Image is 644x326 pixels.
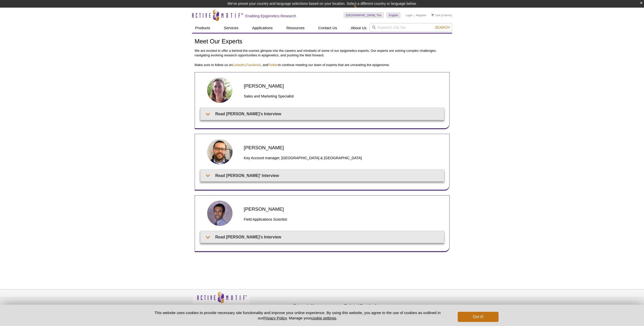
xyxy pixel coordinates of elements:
a: LinkedIn [233,63,245,67]
a: Resources [283,23,308,33]
h2: [PERSON_NAME] [244,83,444,89]
summary: Read [PERSON_NAME]'s Interview [201,231,444,243]
p: We are excited to offer a behind-the-scenes glimpse into the careers and mindsets of some of our ... [195,48,450,58]
button: Search [433,25,451,30]
a: Register [416,13,426,17]
h4: Epigenetic News [294,303,342,308]
h2: Enabling Epigenetics Research [245,14,296,18]
button: cookie settings [311,316,336,320]
img: Matthias Spiller-Becker headshot [207,139,233,165]
p: This website uses cookies to provide necessary site functionality and improve your online experie... [146,310,450,321]
h1: Meet Our Experts [195,38,450,45]
h3: Key Account manager, [GEOGRAPHIC_DATA] & [GEOGRAPHIC_DATA] [244,155,444,161]
a: Products [192,23,213,33]
button: Got it! [458,312,498,322]
input: Keyword, Cat. No. [370,23,452,32]
img: Rwik Sen headshot [207,201,233,226]
a: Services [221,23,242,33]
img: Active Motif, [192,289,251,310]
a: About Us [348,23,370,33]
summary: Read [PERSON_NAME]'s Interview [201,108,444,120]
h3: Field Applications Scientist [244,216,444,222]
h2: [PERSON_NAME] [244,144,444,151]
span: Search [435,25,450,29]
h4: Technical Downloads [344,303,393,308]
a: Login [406,13,412,17]
summary: Read [PERSON_NAME]' Interview [201,170,444,181]
p: Make sure to follow us on , , and to continue meeting our team of experts that are unraveling the... [195,63,450,67]
a: Privacy Policy [263,316,287,320]
img: Change Here [354,4,367,16]
a: Applications [249,23,276,33]
a: Twitter [268,63,278,67]
li: | [414,12,415,18]
a: Facebook [246,63,261,67]
a: English [386,12,401,18]
a: Privacy Policy [253,303,273,310]
a: [GEOGRAPHIC_DATA], The [343,12,384,18]
li: (0 items) [432,12,452,18]
a: Cart [432,13,440,17]
img: Your Cart [432,14,434,16]
img: Anne-Sophie Berthomieu headshot [207,77,233,103]
table: Click to Verify - This site chose Symantec SSL for secure e-commerce and confidential communicati... [395,298,433,309]
h2: [PERSON_NAME] [244,206,444,213]
a: Contact Us [315,23,340,33]
h3: Sales and Marketing Specialist [244,93,444,99]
